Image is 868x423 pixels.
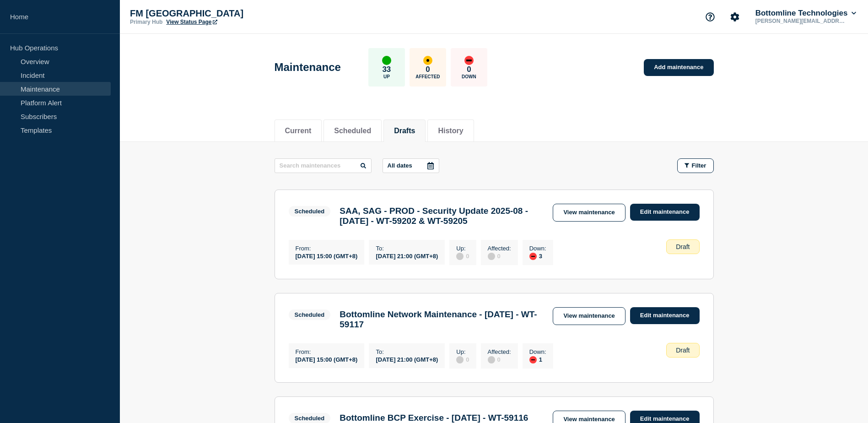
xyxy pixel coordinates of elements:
div: disabled [488,253,495,260]
span: Filter [692,162,706,169]
a: Edit maintenance [630,204,700,221]
div: [DATE] 15:00 (GMT+8) [296,252,358,260]
p: Affected [415,74,440,79]
a: View Status Page [166,19,217,25]
button: History [438,127,463,135]
div: Scheduled [295,415,325,422]
input: Search maintenances [275,158,372,173]
p: Down : [529,348,546,355]
div: 0 [488,355,511,363]
a: Edit maintenance [630,307,700,324]
h3: Bottomline Network Maintenance - [DATE] - WT-59117 [340,309,544,330]
h1: Maintenance [275,61,341,74]
div: [DATE] 21:00 (GMT+8) [376,355,438,363]
p: Affected : [488,245,511,252]
p: 33 [382,65,391,74]
div: 1 [529,355,546,363]
p: Up [383,74,390,79]
div: 0 [456,355,469,363]
div: up [382,56,391,65]
div: Draft [666,343,699,358]
h3: Bottomline BCP Exercise - [DATE] - WT-59116 [340,413,528,423]
p: To : [376,348,438,355]
div: 0 [488,252,511,260]
div: 3 [529,252,546,260]
button: All dates [383,158,439,173]
div: disabled [456,356,464,363]
p: From : [296,245,358,252]
p: All dates [388,162,412,169]
h3: SAA, SAG - PROD - Security Update 2025-08 - [DATE] - WT-59202 & WT-59205 [340,206,544,226]
p: Down [462,74,476,79]
p: FM [GEOGRAPHIC_DATA] [130,8,313,19]
button: Bottomline Technologies [754,9,858,18]
button: Support [701,7,720,27]
p: Up : [456,348,469,355]
p: Affected : [488,348,511,355]
a: View maintenance [553,204,625,222]
div: Scheduled [295,311,325,318]
button: Drafts [394,127,415,135]
div: down [464,56,474,65]
a: View maintenance [553,307,625,325]
div: Scheduled [295,208,325,215]
button: Account settings [725,7,744,27]
p: 0 [467,65,471,74]
p: [PERSON_NAME][EMAIL_ADDRESS][PERSON_NAME][DOMAIN_NAME] [754,18,849,24]
p: To : [376,245,438,252]
div: down [529,356,537,363]
a: Add maintenance [644,59,713,76]
div: down [529,253,537,260]
p: From : [296,348,358,355]
button: Current [285,127,312,135]
div: affected [423,56,432,65]
div: [DATE] 15:00 (GMT+8) [296,355,358,363]
div: disabled [488,356,495,363]
button: Scheduled [334,127,371,135]
p: Down : [529,245,546,252]
p: Up : [456,245,469,252]
p: 0 [426,65,430,74]
p: Primary Hub [130,19,162,25]
div: disabled [456,253,464,260]
div: 0 [456,252,469,260]
button: Filter [677,158,714,173]
div: [DATE] 21:00 (GMT+8) [376,252,438,260]
div: Draft [666,239,699,254]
